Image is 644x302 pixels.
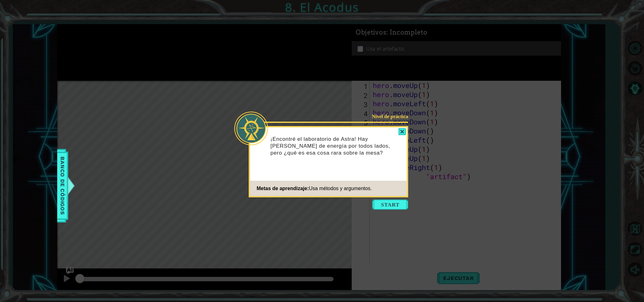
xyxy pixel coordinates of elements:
span: Banco de códigos [58,153,68,218]
button: Start [372,200,408,210]
p: ¡Encontré el laboratorio de Astra! Hay [PERSON_NAME] de energía por todos lados, pero ¿qué es esa... [271,136,403,156]
div: Nivel de práctica [368,113,408,120]
span: Metas de aprendizaje: [257,186,309,191]
span: Usa métodos y argumentos. [309,186,372,191]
